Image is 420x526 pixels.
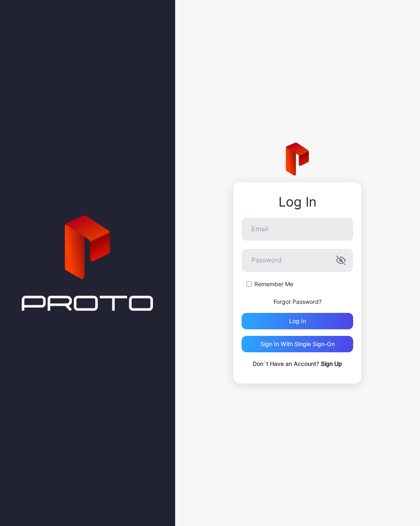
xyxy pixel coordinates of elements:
div: Sign in With Single Sign-On [260,341,335,347]
a: Sign Up [321,360,342,367]
a: Forgot Password? [274,298,322,305]
button: Password [336,255,346,265]
input: Email [242,218,353,241]
p: Don`t Have an Account? [242,359,353,369]
button: Sign in With Single Sign-On [242,336,353,352]
div: Log in [289,318,306,324]
label: Remember Me [254,280,293,288]
input: Password [242,249,353,272]
div: Log In [242,195,353,209]
button: Log in [242,313,353,329]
